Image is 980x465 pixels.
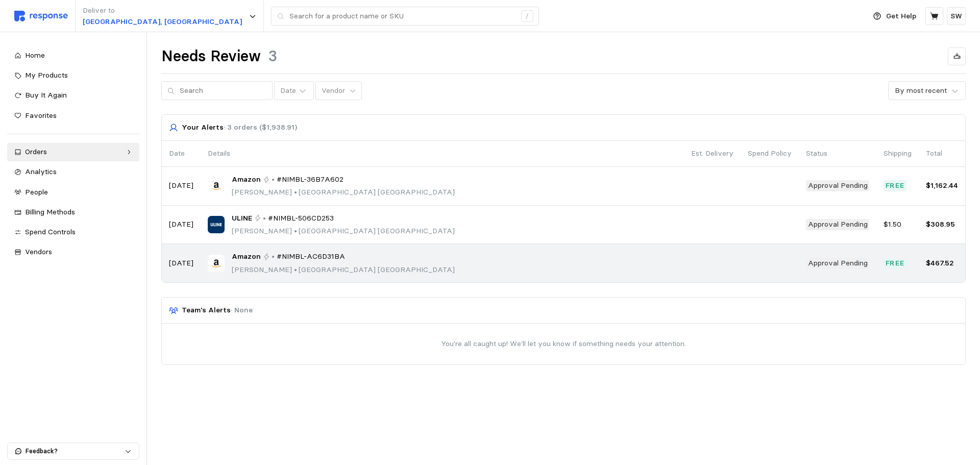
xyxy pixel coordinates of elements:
[272,174,275,185] p: •
[277,251,345,262] span: #NIMBL-AC6D31BA
[886,180,905,191] p: Free
[232,187,455,198] p: [PERSON_NAME] [GEOGRAPHIC_DATA] [GEOGRAPHIC_DATA]
[521,10,533,22] div: /
[926,148,958,159] p: Total
[808,258,868,269] p: Approval Pending
[268,213,334,224] span: #NIMBL-506CD253
[808,180,868,191] p: Approval Pending
[25,167,57,176] span: Analytics
[7,223,139,241] a: Spend Controls
[231,305,253,314] span: · None
[182,305,253,316] p: Team's Alerts
[161,46,261,66] h1: Needs Review
[292,187,299,197] span: •
[25,70,68,80] span: My Products
[7,66,139,85] a: My Products
[926,258,958,269] p: $467.52
[280,85,296,96] div: Date
[268,46,277,66] h1: 3
[292,226,299,235] span: •
[926,180,958,191] p: $1,162.44
[322,85,345,96] p: Vendor
[748,148,792,159] p: Spend Policy
[292,265,299,274] span: •
[886,258,905,269] p: Free
[83,16,242,28] p: [GEOGRAPHIC_DATA], [GEOGRAPHIC_DATA]
[208,255,225,272] img: Amazon
[25,146,121,158] div: Orders
[25,111,57,120] span: Favorites
[867,7,922,26] button: Get Help
[169,180,193,191] p: [DATE]
[169,219,193,230] p: [DATE]
[289,7,516,26] input: Search for a product name or SKU
[232,226,455,237] p: [PERSON_NAME] [GEOGRAPHIC_DATA] [GEOGRAPHIC_DATA]
[25,90,67,100] span: Buy It Again
[14,11,68,21] img: svg%3e
[232,213,252,224] span: ULINE
[950,11,962,22] p: SW
[7,46,139,65] a: Home
[884,219,912,230] p: $1.50
[7,163,139,181] a: Analytics
[895,85,947,96] div: By most recent
[232,251,261,262] span: Amazon
[180,82,266,100] input: Search
[25,51,45,60] span: Home
[83,5,242,16] p: Deliver to
[272,251,275,262] p: •
[7,183,139,202] a: People
[232,174,261,185] span: Amazon
[263,213,266,224] p: •
[808,219,868,230] p: Approval Pending
[926,219,958,230] p: $308.95
[169,258,193,269] p: [DATE]
[886,11,916,22] p: Get Help
[25,207,75,216] span: Billing Methods
[25,187,48,197] span: People
[208,216,225,233] img: ULINE
[315,81,362,101] button: Vendor
[806,148,869,159] p: Status
[7,86,139,105] a: Buy It Again
[884,148,912,159] p: Shipping
[8,443,139,459] button: Feedback?
[232,264,455,276] p: [PERSON_NAME] [GEOGRAPHIC_DATA] [GEOGRAPHIC_DATA]
[169,148,193,159] p: Date
[224,123,297,132] span: · 3 orders ($1,938.91)
[25,247,52,256] span: Vendors
[7,243,139,261] a: Vendors
[277,174,344,185] span: #NIMBL-36B7A602
[7,143,139,161] a: Orders
[7,203,139,222] a: Billing Methods
[208,178,225,194] img: Amazon
[947,7,966,25] button: SW
[26,447,125,456] p: Feedback?
[25,227,76,236] span: Spend Controls
[208,148,677,159] p: Details
[182,122,297,133] p: Your Alerts
[7,107,139,125] a: Favorites
[691,148,733,159] p: Est. Delivery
